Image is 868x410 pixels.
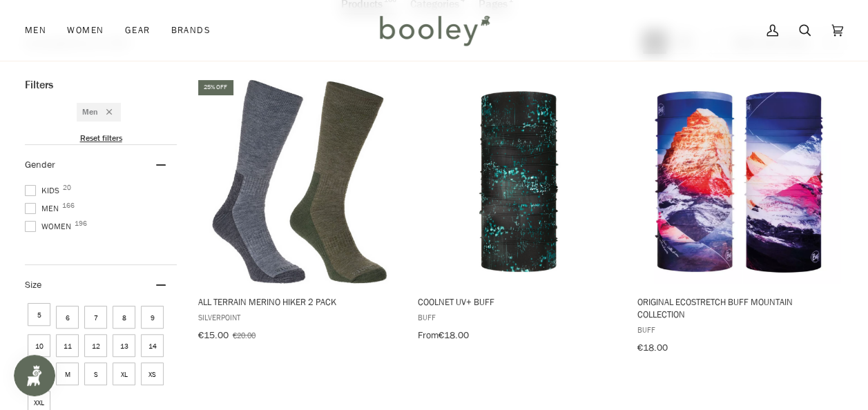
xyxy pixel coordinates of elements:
a: All Terrain Merino Hiker 2 Pack [196,78,403,346]
span: CoolNet UV+ Buff [418,295,620,308]
a: CoolNet UV+ Buff [416,78,622,346]
span: €18.00 [438,329,469,342]
span: Size: XL [113,362,135,385]
span: Size: 13 [113,334,135,357]
span: Size: 10 [28,334,50,357]
span: Size: 9 [141,306,164,329]
img: Silverpoint All Terrain Merino Hiker 2 Pack Grey and Green - Booley Galway [196,78,403,284]
span: Size: 7 [84,306,107,329]
iframe: Button to open loyalty program pop-up [14,355,55,396]
div: 25% off [198,80,233,95]
span: 20 [63,184,71,191]
span: Gear [125,23,151,37]
span: Size: 12 [84,334,107,357]
span: €20.00 [233,329,255,341]
span: Kids [25,184,64,197]
li: Reset filters [25,133,177,144]
span: Men [25,202,63,215]
img: Buff Original Buff EcoStretch Mountain Collection Matterhorn Multi - Booley Galway [635,78,841,284]
span: Men [25,23,46,37]
a: Original EcoStretch Buff Mountain Collection [635,78,841,358]
span: Gender [25,158,55,171]
span: €15.00 [198,329,229,342]
span: Size: 6 [56,306,79,329]
span: Men [82,106,98,118]
span: Women [67,23,104,37]
span: Buff [418,311,620,323]
span: Size: 11 [56,334,79,357]
span: Size: 5 [28,303,50,326]
span: Filters [25,78,53,92]
span: Size [25,278,41,291]
span: Original EcoStretch Buff Mountain Collection [637,295,839,320]
span: All Terrain Merino Hiker 2 Pack [198,295,401,308]
span: 166 [62,202,75,209]
span: Size: S [84,362,107,385]
span: Size: M [56,362,79,385]
span: Size: 8 [113,306,135,329]
span: Brands [171,23,211,37]
span: Buff [637,324,839,335]
span: Reset filters [80,133,122,144]
span: Size: XS [141,362,164,385]
span: 196 [75,220,87,227]
span: From [418,329,438,342]
img: Booley [374,10,494,50]
span: €18.00 [637,341,667,354]
span: Size: 14 [141,334,164,357]
img: CoolNet UV+ Speckle Black - Booley Galway [416,78,622,284]
span: Silverpoint [198,311,401,323]
span: Women [25,220,75,233]
div: Remove filter: Men [98,106,112,118]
